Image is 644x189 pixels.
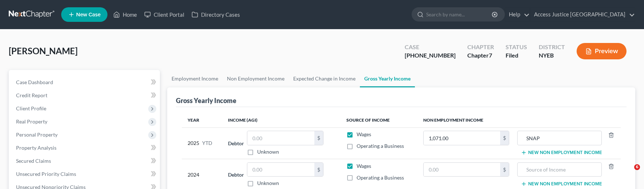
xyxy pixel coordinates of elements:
span: Property Analysis [16,145,56,151]
a: Access Justice [GEOGRAPHIC_DATA] [530,8,635,21]
a: Directory Cases [188,8,244,21]
div: District [539,43,565,51]
span: Secured Claims [16,158,51,164]
span: 7 [489,52,492,59]
div: $ [314,163,323,177]
div: 2025 [188,131,216,155]
a: Help [505,8,530,21]
input: Source of Income [521,131,598,145]
button: New Non Employment Income [521,181,602,187]
th: Year [182,113,222,127]
div: $ [314,131,323,145]
span: Personal Property [16,131,58,138]
span: Real Property [16,118,47,125]
span: Client Profile [16,105,46,111]
th: Income (AGI) [222,113,341,127]
a: Home [110,8,141,21]
div: 2024 [188,162,216,187]
a: Employment Income [167,70,223,87]
span: Operating a Business [357,143,404,149]
a: Case Dashboard [10,76,160,89]
div: $ [500,131,509,145]
input: 0.00 [424,163,500,177]
span: Case Dashboard [16,79,53,85]
label: Unknown [257,148,279,155]
span: Unsecured Priority Claims [16,171,76,177]
span: [PERSON_NAME] [9,46,78,56]
span: Credit Report [16,92,47,98]
input: Source of Income [521,163,598,177]
div: Chapter [467,51,494,60]
span: YTD [202,139,212,147]
input: 0.00 [247,163,314,177]
th: Non Employment Income [417,113,621,127]
label: Debtor [228,139,244,147]
a: Unsecured Priority Claims [10,168,160,181]
label: Unknown [257,180,279,187]
input: Search by name... [426,8,493,21]
a: Credit Report [10,89,160,102]
div: Chapter [467,43,494,51]
a: Non Employment Income [223,70,289,87]
a: Client Portal [141,8,188,21]
div: Status [506,43,527,51]
button: New Non Employment Income [521,150,602,155]
label: Debtor [228,171,244,178]
span: Operating a Business [357,174,404,181]
button: Preview [577,43,627,59]
th: Source of Income [341,113,417,127]
div: NYEB [539,51,565,60]
span: Wages [357,131,371,137]
a: Gross Yearly Income [360,70,415,87]
div: Gross Yearly Income [176,96,236,105]
div: $ [500,163,509,177]
a: Property Analysis [10,141,160,154]
a: Secured Claims [10,154,160,168]
span: New Case [76,12,101,17]
span: Wages [357,163,371,169]
a: Expected Change in Income [289,70,360,87]
input: 0.00 [247,131,314,145]
span: 6 [634,164,640,170]
div: [PHONE_NUMBER] [405,51,456,60]
input: 0.00 [424,131,500,145]
div: Case [405,43,456,51]
div: Filed [506,51,527,60]
iframe: Intercom live chat [619,164,637,182]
